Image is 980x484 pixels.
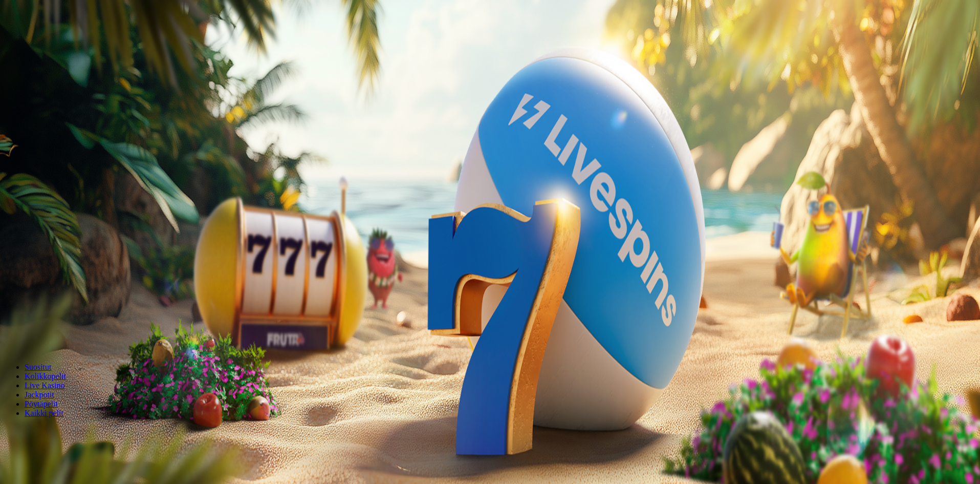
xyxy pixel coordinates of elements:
[25,372,66,381] a: Kolikkopelit
[4,345,976,437] header: Lobby
[25,409,63,417] a: Kaikki pelit
[25,381,65,390] a: Live Kasino
[25,399,58,408] a: Pöytäpelit
[4,345,976,418] nav: Lobby
[25,363,51,371] a: Suositut
[25,390,54,399] a: Jackpotit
